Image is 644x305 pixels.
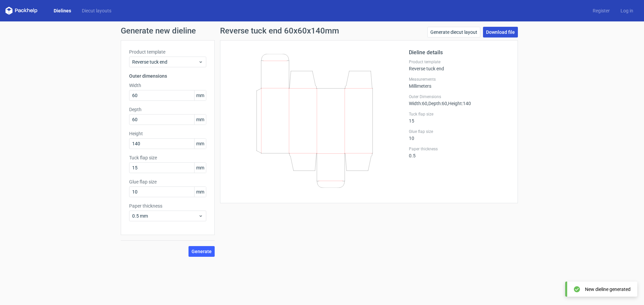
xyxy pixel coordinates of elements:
[76,7,117,14] a: Diecut layouts
[129,82,206,89] label: Width
[409,111,509,117] label: Tuck flap size
[189,246,215,257] button: Generate
[194,90,206,100] span: mm
[409,94,509,99] label: Outer Dimensions
[129,106,206,113] label: Depth
[194,187,206,197] span: mm
[409,77,509,82] label: Measurements
[192,249,212,254] span: Generate
[409,77,509,89] div: Millimeters
[129,178,206,185] label: Glue flap size
[48,7,76,14] a: Dielines
[194,139,206,149] span: mm
[121,27,523,35] h1: Generate new dieline
[409,129,509,141] div: 10
[194,163,206,173] span: mm
[129,154,206,161] label: Tuck flap size
[129,49,206,55] label: Product template
[409,59,509,71] div: Reverse tuck end
[220,27,339,35] h1: Reverse tuck end 60x60x140mm
[132,59,198,65] span: Reverse tuck end
[447,101,471,106] span: , Height : 140
[129,130,206,137] label: Height
[409,146,509,152] label: Paper thickness
[427,101,447,106] span: , Depth : 60
[587,7,615,14] a: Register
[409,101,427,106] span: Width : 60
[194,115,206,125] span: mm
[132,213,198,219] span: 0.5 mm
[409,111,509,124] div: 15
[409,59,509,65] label: Product template
[427,27,480,37] a: Generate diecut layout
[615,7,639,14] a: Log in
[129,203,206,209] label: Paper thickness
[409,49,509,57] h2: Dieline details
[129,73,206,79] h3: Outer dimensions
[483,27,518,37] a: Download file
[585,286,631,293] div: New dieline generated
[409,129,509,134] label: Glue flap size
[409,146,509,158] div: 0.5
